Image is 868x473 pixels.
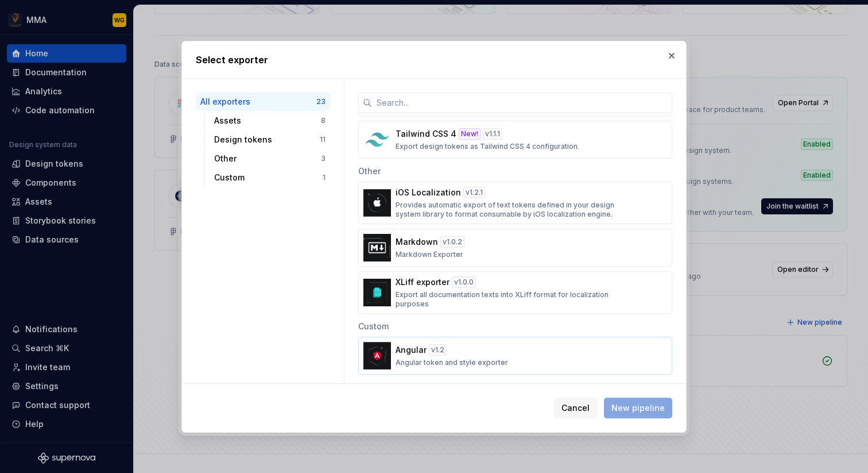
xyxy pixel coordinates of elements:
[214,153,321,164] div: Other
[210,149,330,168] button: Other3
[358,337,672,375] button: Angularv1.2Angular token and style exporter
[396,236,438,248] p: Markdown
[483,128,502,140] div: v 1.1.1
[210,168,330,187] button: Custom1
[358,121,672,159] button: Tailwind CSS 4New!v1.1.1Export design tokens as Tailwind CSS 4 configuration.
[196,53,672,67] h2: Select exporter
[452,276,476,288] div: v 1.0.0
[214,115,321,126] div: Assets
[396,344,427,356] p: Angular
[561,402,590,414] span: Cancel
[396,201,628,219] p: Provides automatic export of text tokens defined in your design system library to format consumab...
[463,187,485,198] div: v 1.2.1
[396,187,461,198] p: iOS Localization
[316,97,325,106] div: 23
[396,290,628,309] p: Export all documentation texts into XLiff format for localization purposes
[210,111,330,130] button: Assets8
[396,128,456,140] p: Tailwind CSS 4
[358,159,672,182] div: Other
[358,314,672,337] div: Custom
[214,172,323,183] div: Custom
[396,358,508,367] p: Angular token and style exporter
[554,398,597,418] button: Cancel
[321,116,325,125] div: 8
[358,271,672,314] button: XLiff exporterv1.0.0Export all documentation texts into XLiff format for localization purposes
[358,182,672,224] button: iOS Localizationv1.2.1Provides automatic export of text tokens defined in your design system libr...
[210,130,330,149] button: Design tokens11
[440,236,464,248] div: v 1.0.2
[321,154,325,163] div: 3
[196,93,330,111] button: All exporters23
[459,128,480,140] div: New!
[429,344,447,356] div: v 1.2
[323,173,325,182] div: 1
[396,250,463,259] p: Markdown Exporter
[214,134,320,145] div: Design tokens
[396,276,449,288] p: XLiff exporter
[320,135,325,144] div: 11
[358,229,672,267] button: Markdownv1.0.2Markdown Exporter
[200,96,316,107] div: All exporters
[372,93,672,113] input: Search...
[396,142,579,151] p: Export design tokens as Tailwind CSS 4 configuration.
